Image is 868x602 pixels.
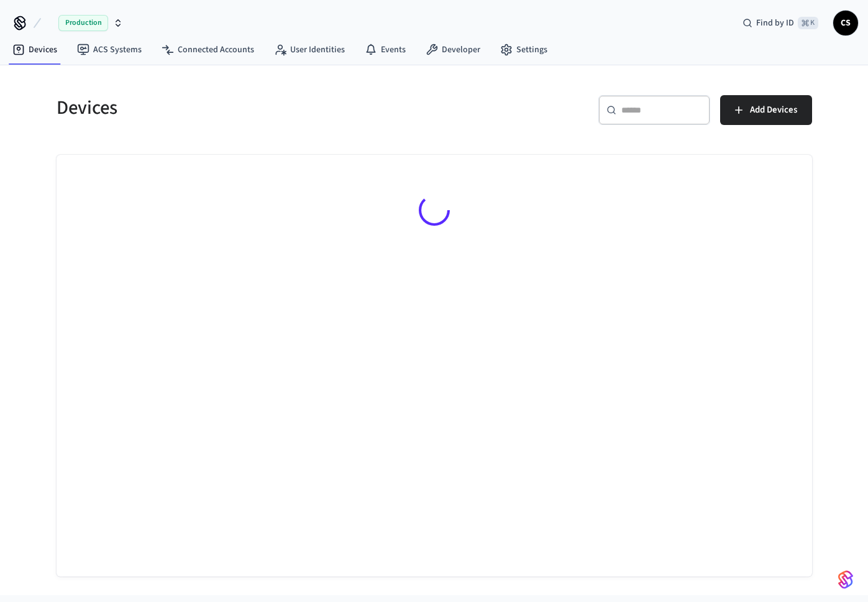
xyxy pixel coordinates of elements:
[152,39,264,61] a: Connected Accounts
[355,39,416,61] a: Events
[733,12,828,34] div: Find by ID⌘ K
[750,102,797,118] span: Add Devices
[756,17,794,29] span: Find by ID
[67,39,152,61] a: ACS Systems
[58,15,108,31] span: Production
[838,570,853,590] img: SeamLogoGradient.69752ec5.svg
[798,17,818,29] span: ⌘ K
[490,39,557,61] a: Settings
[264,39,355,61] a: User Identities
[2,39,67,61] a: Devices
[834,12,857,34] span: CS
[720,95,812,125] button: Add Devices
[57,95,427,121] h5: Devices
[833,11,858,35] button: CS
[416,39,490,61] a: Developer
